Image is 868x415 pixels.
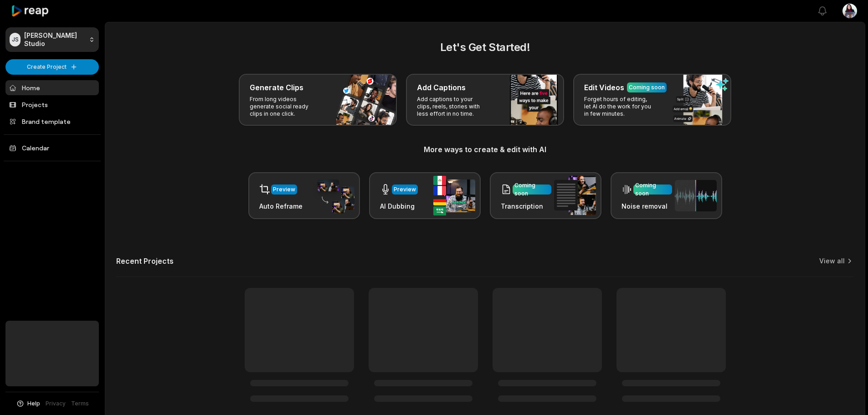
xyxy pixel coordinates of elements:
div: Preview [394,185,416,194]
h3: Auto Reframe [259,201,303,211]
p: Add captions to your clips, reels, stories with less effort in no time. [417,96,488,118]
h3: AI Dubbing [380,201,418,211]
img: transcription.png [554,176,596,215]
img: noise_removal.png [675,180,717,211]
p: Forget hours of editing, let AI do the work for you in few minutes. [584,96,655,118]
a: View all [819,256,845,266]
h3: Add Captions [417,82,466,93]
button: Create Project [5,59,99,75]
h2: Let's Get Started! [116,39,854,56]
h3: Generate Clips [250,82,303,93]
h3: Transcription [501,201,551,211]
a: Brand template [5,114,99,129]
div: Preview [273,185,295,194]
h2: Recent Projects [116,256,174,266]
img: ai_dubbing.png [433,176,475,215]
div: Coming soon [514,181,550,198]
p: From long videos generate social ready clips in one click. [250,96,320,118]
h3: More ways to create & edit with AI [116,144,854,155]
div: Coming soon [635,181,670,198]
button: Help [16,400,40,408]
div: Coming soon [629,83,665,92]
img: auto_reframe.png [313,178,354,214]
a: Home [5,80,99,95]
span: Help [27,400,40,408]
a: Privacy [46,400,66,408]
h3: Noise removal [621,201,672,211]
p: [PERSON_NAME] Studio [24,31,85,48]
a: Terms [71,400,89,408]
a: Calendar [5,140,99,155]
a: Projects [5,97,99,112]
h3: Edit Videos [584,82,624,93]
div: JS [10,33,21,46]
